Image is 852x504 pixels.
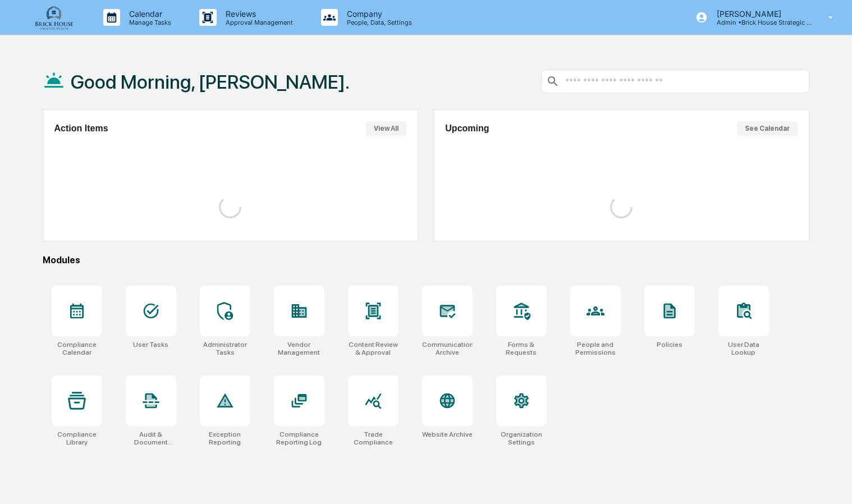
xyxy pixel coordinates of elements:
div: Policies [657,341,682,349]
div: Audit & Document Logs [126,430,176,446]
div: Communications Archive [422,341,473,356]
div: Content Review & Approval [348,341,398,356]
p: People, Data, Settings [338,19,418,26]
h1: Good Morning, [PERSON_NAME]. [71,71,350,93]
button: See Calendar [737,121,798,136]
p: [PERSON_NAME] [708,9,812,19]
h2: Action Items [54,123,108,134]
p: Admin • Brick House Strategic Wealth [708,19,812,26]
div: Compliance Calendar [52,341,102,356]
button: View All [366,121,406,136]
div: Compliance Library [52,430,102,446]
div: Website Archive [422,430,473,438]
div: User Tasks [133,341,168,349]
p: Reviews [217,9,299,19]
div: Forms & Requests [496,341,547,356]
img: logo [27,4,81,30]
div: Modules [43,255,809,265]
div: Exception Reporting [200,430,250,446]
p: Company [338,9,418,19]
div: Vendor Management [274,341,324,356]
p: Manage Tasks [120,19,177,26]
div: Organization Settings [496,430,547,446]
div: Trade Compliance [348,430,398,446]
div: User Data Lookup [718,341,769,356]
div: Compliance Reporting Log [274,430,324,446]
h2: Upcoming [445,123,489,134]
div: People and Permissions [570,341,621,356]
p: Approval Management [217,19,299,26]
p: Calendar [120,9,177,19]
div: Administrator Tasks [200,341,250,356]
